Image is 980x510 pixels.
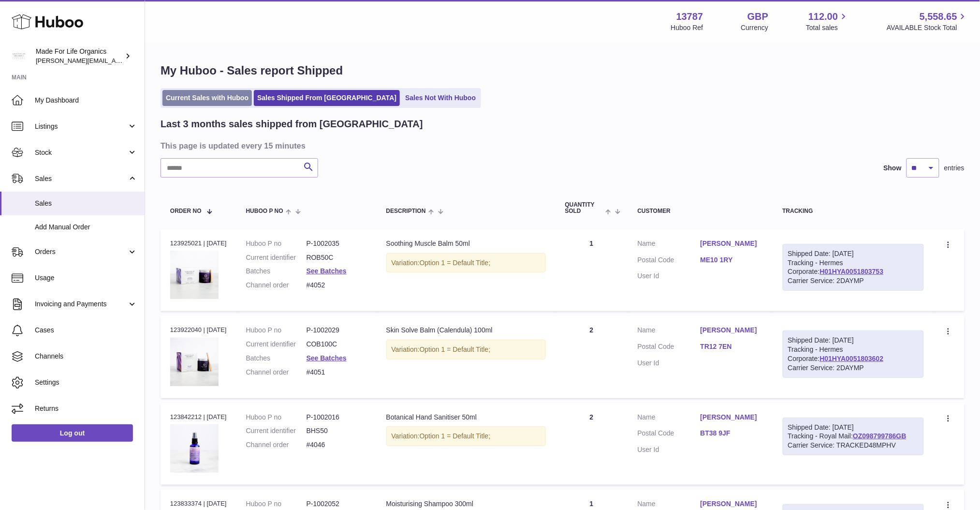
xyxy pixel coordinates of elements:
dt: User Id [638,445,701,454]
dt: User Id [638,271,701,281]
label: Show [884,164,902,173]
span: entries [944,164,965,173]
a: TR12 7EN [701,342,763,351]
div: Carrier Service: 2DAYMP [788,276,919,285]
dd: BHS50 [307,426,367,435]
div: Currency [741,23,769,32]
span: Order No [170,208,202,214]
span: Usage [35,273,137,283]
span: 5,558.65 [920,10,957,23]
dt: Channel order [246,281,307,290]
dt: Postal Code [638,255,701,267]
a: Sales Not With Huboo [402,90,479,106]
a: [PERSON_NAME] [701,499,763,509]
a: [PERSON_NAME] [701,326,763,335]
div: Soothing Muscle Balm 50ml [386,239,546,248]
a: 5,558.65 AVAILABLE Stock Total [887,10,968,32]
div: Variation: [386,426,546,446]
strong: 13787 [676,10,703,23]
a: [PERSON_NAME] [701,413,763,422]
span: Returns [35,404,137,413]
dd: ROB50C [307,253,367,262]
span: Listings [35,122,127,131]
a: BT38 9JF [701,429,763,438]
div: Made For Life Organics [36,47,123,65]
span: [PERSON_NAME][EMAIL_ADDRESS][PERSON_NAME][DOMAIN_NAME] [36,57,246,64]
div: Variation: [386,253,546,273]
div: 123925021 | [DATE] [170,239,227,248]
strong: GBP [747,10,768,23]
img: botanical-hand-sanitiser-50ml-bhs50-1.jpg [170,424,219,473]
a: 112.00 Total sales [806,10,849,32]
dd: #4051 [307,368,367,377]
a: OZ098799786GB [853,432,907,440]
dt: Current identifier [246,253,307,262]
span: Sales [35,174,127,183]
dt: Huboo P no [246,413,307,422]
span: Description [386,208,426,214]
span: Quantity Sold [565,202,603,214]
span: Invoicing and Payments [35,300,127,309]
a: Current Sales with Huboo [162,90,252,106]
span: Sales [35,199,137,208]
div: Shipped Date: [DATE] [788,249,919,258]
span: Option 1 = Default Title; [420,259,491,267]
div: Tracking [783,208,924,214]
a: See Batches [307,354,347,362]
div: Skin Solve Balm (Calendula) 100ml [386,326,546,335]
div: Shipped Date: [DATE] [788,423,919,432]
span: Orders [35,247,127,256]
dt: Huboo P no [246,239,307,248]
dt: Name [638,326,701,337]
h1: My Huboo - Sales report Shipped [161,63,965,78]
span: Channels [35,352,137,361]
dd: P-1002052 [307,499,367,509]
div: Shipped Date: [DATE] [788,336,919,345]
h3: This page is updated every 15 minutes [161,140,962,151]
div: Variation: [386,340,546,360]
dt: Postal Code [638,429,701,440]
span: My Dashboard [35,96,137,105]
div: 123833374 | [DATE] [170,499,227,508]
span: Total sales [806,23,849,32]
a: Log out [12,424,133,442]
dt: Channel order [246,440,307,450]
span: 112.00 [808,10,838,23]
dt: Name [638,239,701,251]
td: 2 [556,316,628,398]
img: geoff.winwood@madeforlifeorganics.com [12,49,26,63]
span: Option 1 = Default Title; [420,345,491,353]
dd: #4052 [307,281,367,290]
div: Tracking - Hermes Corporate: [783,244,924,291]
div: Tracking - Royal Mail: [783,418,924,456]
span: Stock [35,148,127,157]
dt: Postal Code [638,342,701,354]
div: Botanical Hand Sanitiser 50ml [386,413,546,422]
span: Cases [35,326,137,335]
dt: Current identifier [246,340,307,349]
div: Customer [638,208,763,214]
span: Settings [35,378,137,387]
a: [PERSON_NAME] [701,239,763,248]
td: 1 [556,229,628,311]
h2: Last 3 months sales shipped from [GEOGRAPHIC_DATA] [161,118,423,131]
a: H01HYA0051803602 [820,355,884,362]
dt: Name [638,413,701,424]
dd: P-1002016 [307,413,367,422]
span: Huboo P no [246,208,283,214]
dt: User Id [638,359,701,368]
a: Sales Shipped From [GEOGRAPHIC_DATA] [254,90,400,106]
div: Huboo Ref [671,23,703,32]
span: AVAILABLE Stock Total [887,23,968,32]
td: 2 [556,403,628,485]
a: H01HYA0051803753 [820,268,884,275]
dt: Current identifier [246,426,307,435]
dt: Batches [246,267,307,276]
dd: COB100C [307,340,367,349]
div: Carrier Service: TRACKED48MPHV [788,441,919,450]
dt: Channel order [246,368,307,377]
div: Moisturising Shampoo 300ml [386,499,546,509]
img: skin-solve-balm-_calendula_-100ml-cob50-1-v1.jpg [170,338,219,386]
div: 123922040 | [DATE] [170,326,227,334]
dt: Huboo P no [246,499,307,509]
